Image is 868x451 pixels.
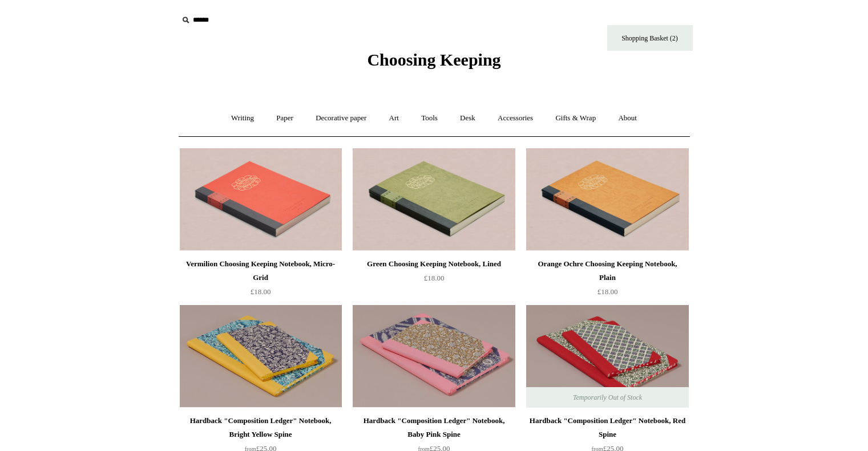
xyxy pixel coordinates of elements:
[379,103,409,133] a: Art
[353,257,515,304] a: Green Choosing Keeping Notebook, Lined £18.00
[353,305,515,408] img: Hardback "Composition Ledger" Notebook, Baby Pink Spine
[450,103,486,133] a: Desk
[526,257,688,304] a: Orange Ochre Choosing Keeping Notebook, Plain £18.00
[356,414,512,441] div: Hardback "Composition Ledger" Notebook, Baby Pink Spine
[545,103,606,133] a: Gifts & Wrap
[529,414,685,441] div: Hardback "Composition Ledger" Notebook, Red Spine
[266,103,304,133] a: Paper
[183,257,339,285] div: Vermilion Choosing Keeping Notebook, Micro-Grid
[607,25,693,51] a: Shopping Basket (2)
[180,148,342,251] a: Vermilion Choosing Keeping Notebook, Micro-Grid Vermilion Choosing Keeping Notebook, Micro-Grid
[353,305,515,408] a: Hardback "Composition Ledger" Notebook, Baby Pink Spine Hardback "Composition Ledger" Notebook, B...
[487,103,543,133] a: Accessories
[526,305,688,408] img: Hardback "Composition Ledger" Notebook, Red Spine
[180,305,342,408] a: Hardback "Composition Ledger" Notebook, Bright Yellow Spine Hardback "Composition Ledger" Noteboo...
[367,50,500,69] span: Choosing Keeping
[180,305,342,408] img: Hardback "Composition Ledger" Notebook, Bright Yellow Spine
[353,148,515,251] a: Green Choosing Keeping Notebook, Lined Green Choosing Keeping Notebook, Lined
[353,148,515,251] img: Green Choosing Keeping Notebook, Lined
[597,287,618,296] span: £18.00
[251,287,271,296] span: £18.00
[529,257,685,285] div: Orange Ochre Choosing Keeping Notebook, Plain
[424,274,445,282] span: £18.00
[180,148,342,251] img: Vermilion Choosing Keeping Notebook, Micro-Grid
[526,148,688,251] a: Orange Ochre Choosing Keeping Notebook, Plain Orange Ochre Choosing Keeping Notebook, Plain
[608,103,647,133] a: About
[526,305,688,408] a: Hardback "Composition Ledger" Notebook, Red Spine Hardback "Composition Ledger" Notebook, Red Spi...
[221,103,264,133] a: Writing
[526,148,688,251] img: Orange Ochre Choosing Keeping Notebook, Plain
[356,257,512,271] div: Green Choosing Keeping Notebook, Lined
[183,414,339,441] div: Hardback "Composition Ledger" Notebook, Bright Yellow Spine
[180,257,342,304] a: Vermilion Choosing Keeping Notebook, Micro-Grid £18.00
[305,103,377,133] a: Decorative paper
[367,59,500,67] a: Choosing Keeping
[411,103,448,133] a: Tools
[562,387,653,408] span: Temporarily Out of Stock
